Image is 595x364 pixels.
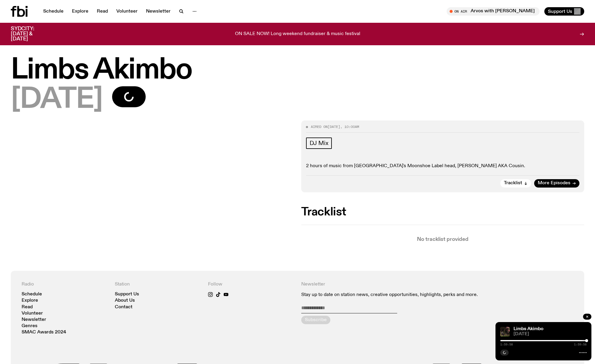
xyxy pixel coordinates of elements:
a: Explore [68,7,92,16]
span: [DATE] [11,86,103,113]
button: On AirArvos with [PERSON_NAME] [447,7,540,16]
a: Newsletter [142,7,174,16]
p: No tracklist provided [301,237,585,242]
p: ON SALE NOW! Long weekend fundraiser & music festival [235,31,360,37]
p: 2 hours of music from [GEOGRAPHIC_DATA]'s Moonshoe Label head, [PERSON_NAME] AKA Cousin. [306,163,580,169]
span: Aired on [311,124,328,129]
button: Support Us [544,7,584,16]
span: Tracklist [504,181,522,185]
a: DJ Mix [306,138,332,149]
span: , 10:00am [340,124,359,129]
span: 1:59:58 [500,343,513,346]
span: DJ Mix [310,140,329,146]
a: More Episodes [534,179,579,188]
img: Jackson sits at an outdoor table, legs crossed and gazing at a black and brown dog also sitting a... [500,327,510,336]
span: 1:59:58 [574,343,587,346]
a: Volunteer [113,7,141,16]
a: Schedule [40,7,67,16]
button: Tracklist [500,179,531,188]
span: [DATE] [328,124,340,129]
a: Read [93,7,112,16]
h1: Limbs Akimbo [11,57,584,84]
h2: Tracklist [301,207,585,218]
span: Support Us [548,9,572,14]
span: [DATE] [513,332,587,336]
h3: SYDCITY: [DATE] & [DATE] [11,26,49,42]
a: Limbs Akimbo [513,327,543,331]
span: More Episodes [538,181,570,185]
